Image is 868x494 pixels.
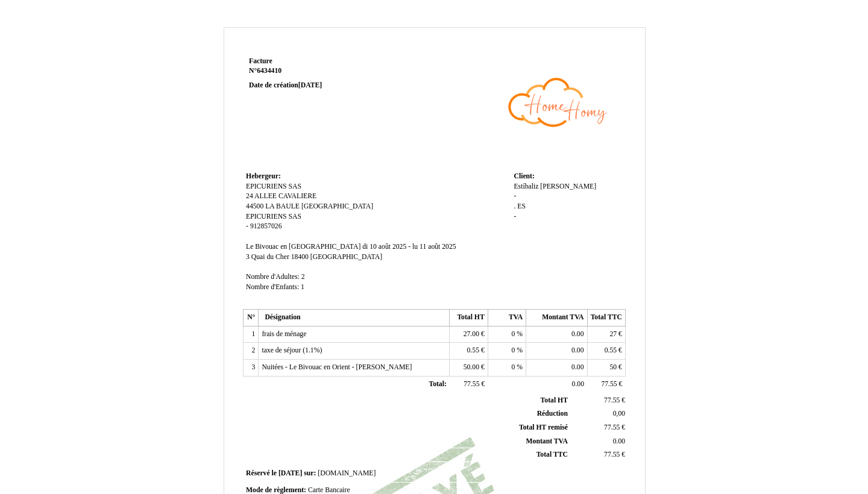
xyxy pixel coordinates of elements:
[488,310,526,327] th: TVA
[262,330,306,338] span: frais de ménage
[526,310,587,327] th: Montant TVA
[517,202,526,210] span: ES
[570,448,627,462] td: €
[244,343,259,360] td: 2
[246,183,301,190] span: EPICURIENS SAS
[244,360,259,377] td: 3
[289,213,301,220] span: SAS
[488,326,526,343] td: %
[249,66,393,76] strong: N°
[512,346,515,354] span: 0
[246,469,277,477] span: Réservé le
[587,310,625,327] th: Total TTC
[604,396,620,404] span: 77.55
[512,363,515,371] span: 0
[526,437,568,445] span: Montant TVA
[450,376,488,393] td: €
[246,222,248,230] span: -
[488,360,526,377] td: %
[450,360,488,377] td: €
[262,346,322,354] span: taxe de séjour (1.1%)
[246,202,263,210] span: 44500
[587,376,625,393] td: €
[604,424,620,431] span: 77.55
[301,283,304,291] span: 1
[613,410,625,417] span: 0,00
[587,326,625,343] td: €
[246,213,287,220] span: EPICURIENS
[514,172,534,180] span: Client:
[572,380,584,388] span: 0.00
[514,192,516,200] span: -
[246,283,299,291] span: Nombre d'Enfants:
[536,451,568,458] span: Total TTC
[246,253,289,261] span: 3 Quai du Cher
[464,380,479,388] span: 77.55
[291,253,309,261] span: 18400
[587,343,625,360] td: €
[571,330,583,338] span: 0.00
[429,380,446,388] span: Total:
[301,202,373,210] span: [GEOGRAPHIC_DATA]
[613,437,625,445] span: 0.00
[489,57,623,147] img: logo
[298,81,322,89] span: [DATE]
[249,81,322,89] strong: Date de création
[301,273,305,281] span: 2
[609,363,617,371] span: 50
[304,469,316,477] span: sur:
[246,243,360,251] span: Le Bivouac en [GEOGRAPHIC_DATA]
[601,380,617,388] span: 77.55
[244,310,259,327] th: N°
[512,330,515,338] span: 0
[450,326,488,343] td: €
[537,410,568,417] span: Réduction
[514,213,516,220] span: -
[514,202,515,210] span: .
[570,421,627,434] td: €
[604,451,620,458] span: 77.55
[246,192,316,200] span: 24 ALLEE CAVALIERE
[246,486,306,494] span: Mode de règlement:
[514,183,538,190] span: Estíbaliz
[246,273,300,281] span: Nombre d'Adultes:
[310,253,382,261] span: [GEOGRAPHIC_DATA]
[571,346,583,354] span: 0.00
[450,343,488,360] td: €
[265,202,300,210] span: LA BAULE
[244,326,259,343] td: 1
[308,486,350,494] span: Carte Bancaire
[362,243,456,251] span: di 10 août 2025 - lu 11 août 2025
[259,310,450,327] th: Désignation
[519,424,568,431] span: Total HT remisé
[609,330,617,338] span: 27
[488,343,526,360] td: %
[450,310,488,327] th: Total HT
[467,346,479,354] span: 0.55
[318,469,376,477] span: [DOMAIN_NAME]
[570,394,627,407] td: €
[464,363,479,371] span: 50.00
[278,469,302,477] span: [DATE]
[605,346,617,354] span: 0.55
[257,67,281,75] span: 6434410
[246,172,281,180] span: Hebergeur:
[464,330,479,338] span: 27.00
[250,222,282,230] span: 912857026
[571,363,583,371] span: 0.00
[249,57,272,65] span: Facture
[262,363,412,371] span: Nuitées - Le Bivouac en Orient - [PERSON_NAME]
[540,183,596,190] span: [PERSON_NAME]
[541,396,568,404] span: Total HT
[587,360,625,377] td: €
